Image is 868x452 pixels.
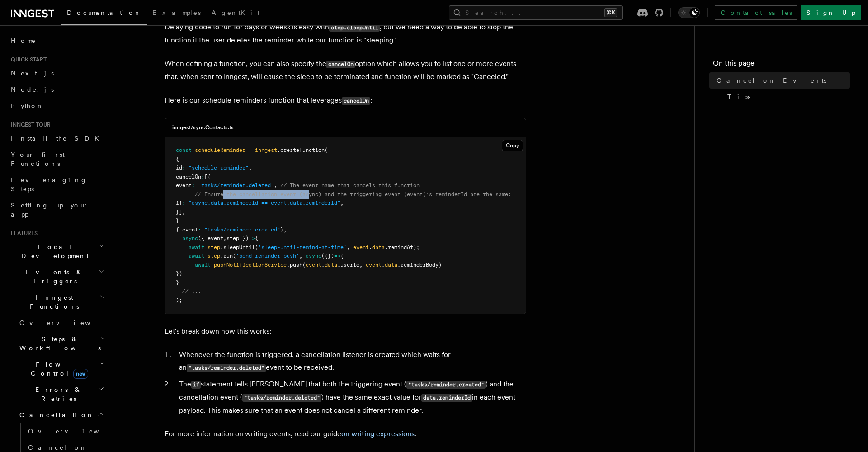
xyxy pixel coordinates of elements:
a: Home [7,33,106,49]
span: scheduleReminder [195,147,245,153]
span: step [208,253,220,259]
span: , [223,235,226,241]
span: "tasks/reminder.created" [204,226,280,233]
li: Whenever the function is triggered, a cancellation listener is created which waits for an event t... [176,348,526,374]
span: } [176,217,179,224]
span: event [306,262,321,268]
span: : [192,182,195,188]
span: Setting up your app [11,202,89,218]
span: [{ [204,174,211,180]
code: if [191,381,201,389]
code: "tasks/reminder.created" [406,381,486,389]
span: : [198,226,201,233]
span: . [321,262,325,268]
a: Documentation [61,3,147,25]
span: "schedule-reminder" [189,165,249,171]
p: When defining a function, you can also specify the option which allows you to list one or more ev... [165,57,526,83]
span: } [280,226,283,233]
button: Toggle dark mode [678,7,700,18]
button: Events & Triggers [7,264,106,289]
a: Tips [724,89,850,105]
span: ); [176,297,182,303]
code: "tasks/reminder.deleted" [242,394,321,402]
a: Setting up your app [7,197,106,222]
p: For more information on writing events, read our guide . [165,428,526,440]
span: ( [325,147,328,153]
a: Python [7,98,106,114]
a: Cancel on Events [713,72,850,89]
span: Steps & Workflows [16,334,101,353]
span: .remindAt); [385,244,420,250]
span: , [274,182,277,188]
kbd: ⌘K [604,8,617,17]
span: ( [255,244,258,250]
span: , [249,165,252,171]
span: event [366,262,382,268]
span: : [182,200,185,206]
h3: inngest/syncContacts.ts [172,124,234,131]
span: => [334,253,340,259]
code: "tasks/reminder.deleted" [187,364,266,372]
span: Install the SDK [11,135,104,142]
span: step }) [226,235,249,241]
span: }] [176,209,182,215]
span: .sleepUntil [220,244,255,250]
span: Next.js [11,70,54,77]
button: Search...⌘K [449,5,623,20]
span: cancelOn [176,174,201,180]
span: await [189,244,204,250]
span: event [353,244,369,250]
span: Cancel on Events [717,76,826,85]
span: : [182,165,185,171]
span: step [208,244,220,250]
span: Overview [19,319,113,326]
span: Python [11,102,44,109]
span: Inngest Functions [7,293,98,311]
span: // The event name that cancels this function [280,182,420,188]
span: ( [302,262,306,268]
a: Next.js [7,65,106,81]
span: Home [11,36,36,45]
span: . [382,262,385,268]
span: // ... [182,288,201,294]
a: Contact sales [715,5,797,20]
span: ({ event [198,235,223,241]
span: Inngest tour [7,121,51,128]
span: }) [176,270,182,277]
span: Overview [28,428,121,435]
span: .run [220,253,233,259]
li: The statement tells [PERSON_NAME] that both the triggering event ( ) and the cancellation event (... [176,378,526,417]
p: Here is our schedule reminders function that leverages : [165,94,526,107]
button: Errors & Retries [16,381,106,407]
span: "tasks/reminder.deleted" [198,182,274,188]
h4: On this page [713,58,850,72]
span: , [182,209,185,215]
span: , [299,253,302,259]
span: .createFunction [277,147,325,153]
span: .push [287,262,302,268]
button: Copy [502,140,523,151]
span: } [176,279,179,286]
span: Your first Functions [11,151,65,167]
span: await [195,262,211,268]
span: Leveraging Steps [11,176,87,193]
a: Your first Functions [7,146,106,172]
code: cancelOn [342,97,370,105]
a: on writing expressions [341,429,415,438]
a: Sign Up [801,5,861,20]
code: cancelOn [326,61,355,68]
a: Examples [147,3,206,24]
span: await [189,253,204,259]
span: Documentation [67,9,142,16]
span: { [255,235,258,241]
span: Events & Triggers [7,268,99,286]
code: step.sleepUntil [329,24,380,32]
span: { [340,253,344,259]
span: Tips [727,92,750,101]
span: event [176,182,192,188]
span: "async.data.reminderId == event.data.reminderId" [189,200,340,206]
span: 'send-reminder-push' [236,253,299,259]
span: Errors & Retries [16,385,98,403]
button: Steps & Workflows [16,331,106,356]
span: => [249,235,255,241]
